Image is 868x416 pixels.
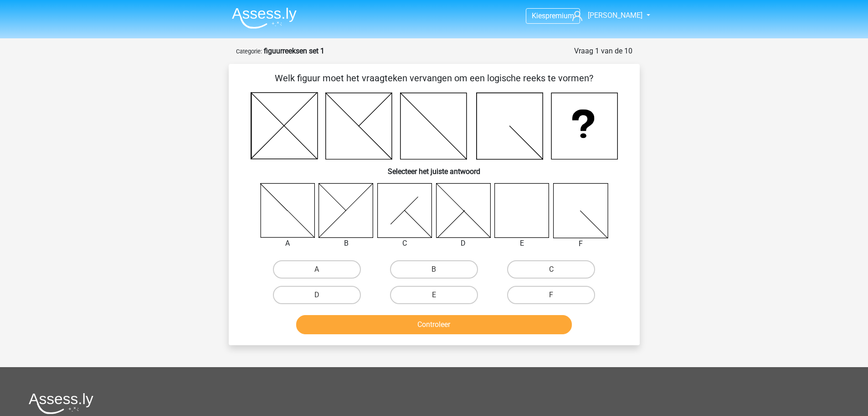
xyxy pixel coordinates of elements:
label: D [273,286,361,304]
label: A [273,260,361,279]
p: Welk figuur moet het vraagteken vervangen om een logische reeks te vormen? [243,71,625,85]
span: Kies [532,11,545,20]
h6: Selecteer het juiste antwoord [243,160,625,176]
button: Controleer [296,315,572,334]
div: F [546,238,615,249]
div: B [312,238,380,249]
div: C [370,238,439,249]
small: Categorie: [236,48,262,55]
label: C [507,260,595,279]
strong: figuurreeksen set 1 [264,47,324,55]
div: D [429,238,498,249]
label: E [390,286,478,304]
img: Assessly [232,7,297,29]
a: [PERSON_NAME] [569,10,643,21]
a: Kiespremium [526,10,580,22]
div: E [488,238,556,249]
img: Assessly logo [29,393,93,414]
span: [PERSON_NAME] [588,11,642,20]
label: B [390,260,478,279]
div: A [253,238,322,249]
label: F [507,286,595,304]
span: premium [545,11,574,20]
div: Vraag 1 van de 10 [574,46,632,57]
